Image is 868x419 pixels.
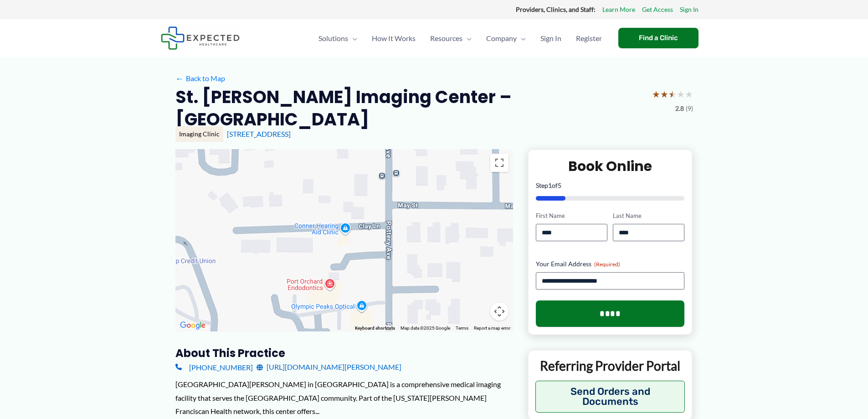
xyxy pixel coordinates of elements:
[486,22,517,54] span: Company
[175,378,513,418] div: [GEOGRAPHIC_DATA][PERSON_NAME] in [GEOGRAPHIC_DATA] is a comprehensive medical imaging facility t...
[686,103,693,114] span: (9)
[474,326,510,331] a: Report a map error
[365,22,423,54] a: How It Works
[536,212,607,220] label: First Name
[401,326,450,331] span: Map data ©2025 Google
[548,181,552,189] span: 1
[348,22,357,54] span: Menu Toggle
[178,320,208,331] img: Google
[533,22,569,54] a: Sign In
[602,4,635,16] a: Learn More
[423,22,479,54] a: ResourcesMenu Toggle
[652,86,660,103] span: ★
[535,381,685,413] button: Send Orders and Documents
[175,74,184,83] span: ←
[536,259,685,269] label: Your Email Address
[594,261,620,268] span: (Required)
[677,86,685,103] span: ★
[257,360,401,374] a: [URL][DOMAIN_NAME][PERSON_NAME]
[175,86,645,131] h2: St. [PERSON_NAME] Imaging Center – [GEOGRAPHIC_DATA]
[536,157,685,175] h2: Book Online
[462,22,472,54] span: Menu Toggle
[318,22,348,54] span: Solutions
[540,22,561,54] span: Sign In
[161,26,240,50] img: Expected Healthcare Logo - side, dark font, small
[668,86,677,103] span: ★
[311,22,609,54] nav: Primary Site Navigation
[569,22,609,54] a: Register
[178,320,208,331] a: Open this area in Google Maps (opens a new window)
[490,302,508,321] button: Map camera controls
[618,28,699,48] a: Find a Clinic
[227,129,291,138] a: [STREET_ADDRESS]
[479,22,533,54] a: CompanyMenu Toggle
[517,22,526,54] span: Menu Toggle
[613,212,684,220] label: Last Name
[490,154,508,172] button: Toggle fullscreen view
[680,4,699,16] a: Sign In
[535,357,685,374] p: Referring Provider Portal
[372,22,416,54] span: How It Works
[685,86,693,103] span: ★
[576,22,602,54] span: Register
[536,182,685,189] p: Step of
[175,360,253,374] a: [PHONE_NUMBER]
[175,126,223,142] div: Imaging Clinic
[516,5,596,13] strong: Providers, Clinics, and Staff:
[311,22,365,54] a: SolutionsMenu Toggle
[355,325,395,331] button: Keyboard shortcuts
[558,181,561,189] span: 5
[642,4,673,16] a: Get Access
[675,103,684,114] span: 2.8
[175,346,513,360] h3: About this practice
[456,326,468,331] a: Terms (opens in new tab)
[430,22,462,54] span: Resources
[660,86,668,103] span: ★
[175,72,225,85] a: ←Back to Map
